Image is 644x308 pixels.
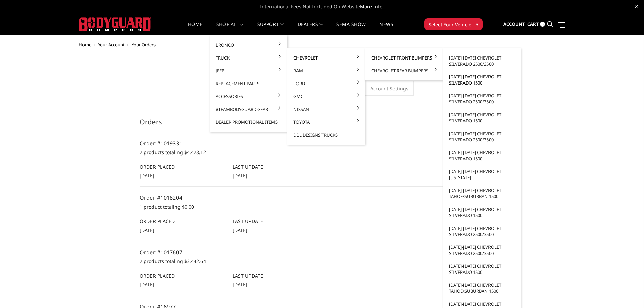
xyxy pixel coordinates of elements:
a: Chevrolet [290,51,362,64]
a: Jeep [212,64,285,77]
a: [DATE]-[DATE] Chevrolet [US_STATE] [446,165,518,184]
a: [DATE]-[DATE] Chevrolet Tahoe/Suburban 1500 [446,279,518,298]
a: [DATE]-[DATE] Chevrolet Silverado 1500 [446,260,518,279]
a: Order #1018204 [140,194,183,202]
a: Nissan [290,103,362,116]
span: [DATE] [233,172,247,179]
a: #TeamBodyguard Gear [212,103,285,116]
span: 0 [540,22,545,27]
a: [DATE]-[DATE] Chevrolet Tahoe/Suburban 1500 [446,184,518,203]
a: shop all [216,22,244,35]
a: [DATE]-[DATE] Chevrolet Silverado 1500 [446,70,518,89]
a: [DATE]-[DATE] Chevrolet Silverado 2500/3500 [446,51,518,70]
img: BODYGUARD BUMPERS [79,17,151,31]
a: Support [257,22,284,35]
a: Accessories [212,90,285,103]
a: Account Settings [365,81,414,96]
span: [DATE] [140,281,154,288]
a: Bronco [212,39,285,51]
a: [DATE]-[DATE] Chevrolet Silverado 1500 [446,146,518,165]
a: News [379,22,393,35]
a: Account [503,15,525,33]
a: Truck [212,51,285,64]
button: Select Your Vehicle [424,18,483,30]
a: [DATE]-[DATE] Chevrolet Silverado 1500 [446,203,518,222]
a: Toyota [290,116,362,128]
span: [DATE] [233,227,247,233]
a: Chevrolet Front Bumpers [368,51,440,64]
span: [DATE] [140,227,154,233]
span: Select Your Vehicle [429,21,471,28]
span: Your Orders [132,42,156,48]
h6: Order Placed [140,272,225,279]
p: 2 products totaling $4,428.12 [140,148,505,157]
a: [DATE]-[DATE] Chevrolet Silverado 2500/3500 [446,127,518,146]
a: Cart 0 [527,15,545,33]
a: [DATE]-[DATE] Chevrolet Silverado 2500/3500 [446,222,518,241]
span: Account [503,21,525,27]
span: [DATE] [233,281,247,288]
h6: Last Update [233,272,318,279]
iframe: Chat Widget [610,276,644,308]
a: SEMA Show [336,22,366,35]
span: ▾ [476,21,478,28]
a: GMC [290,90,362,103]
a: Your Account [98,42,125,48]
h6: Last Update [233,218,318,225]
a: More Info [360,3,382,10]
a: [DATE]-[DATE] Chevrolet Silverado 1500 [446,108,518,127]
h6: Order Placed [140,218,225,225]
a: Order #1017607 [140,248,183,256]
a: [DATE]-[DATE] Chevrolet Silverado 2500/3500 [446,89,518,108]
a: Ford [290,77,362,90]
h1: Orders [79,54,566,71]
h6: Last Update [233,163,318,170]
a: Home [188,22,202,35]
a: DBL Designs Trucks [290,128,362,141]
a: Order #1019331 [140,140,183,147]
a: Ram [290,64,362,77]
a: Dealer Promotional Items [212,116,285,128]
a: [DATE]-[DATE] Chevrolet Silverado 2500/3500 [446,241,518,260]
a: Home [79,42,91,48]
p: 1 product totaling $0.00 [140,203,505,211]
span: Cart [527,21,539,27]
p: 2 products totaling $3,442.64 [140,257,505,265]
h3: Orders [140,117,505,132]
h6: Order Placed [140,163,225,170]
a: Chevrolet Rear Bumpers [368,64,440,77]
a: Dealers [297,22,323,35]
a: Replacement Parts [212,77,285,90]
span: [DATE] [140,172,154,179]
